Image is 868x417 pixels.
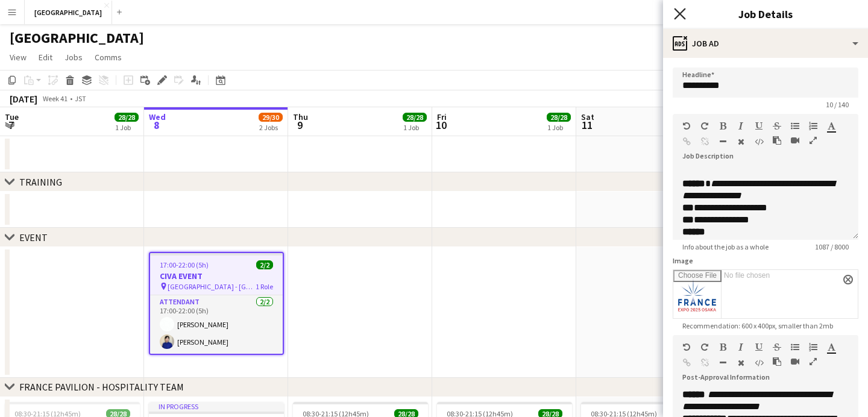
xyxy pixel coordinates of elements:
[403,113,427,122] span: 28/28
[115,113,139,122] span: 28/28
[673,321,843,330] span: Recommendation: 600 x 400px, smaller than 2mb
[673,242,778,251] span: Info about the job as a whole
[791,136,799,145] button: Insert video
[737,137,745,146] button: Clear Formatting
[755,137,763,146] button: HTML Code
[791,357,799,366] button: Insert video
[3,118,19,132] span: 7
[64,52,83,63] span: Jobs
[755,342,763,352] button: Underline
[34,49,57,65] a: Edit
[809,357,817,366] button: Fullscreen
[150,295,283,354] app-card-role: ATTENDANT2/217:00-22:00 (5h)[PERSON_NAME][PERSON_NAME]
[435,118,447,132] span: 10
[805,242,858,251] span: 1087 / 8000
[19,176,62,188] div: TRAINING
[259,123,282,132] div: 2 Jobs
[719,121,727,131] button: Bold
[719,358,727,368] button: Horizontal Line
[791,121,799,131] button: Unordered List
[40,94,70,103] span: Week 41
[547,123,570,132] div: 1 Job
[150,271,283,281] h3: CIVA EVENT
[700,342,709,352] button: Redo
[719,137,727,146] button: Horizontal Line
[5,111,19,122] span: Tue
[719,342,727,352] button: Bold
[95,52,122,63] span: Comms
[403,123,426,132] div: 1 Job
[115,123,138,132] div: 1 Job
[809,136,817,145] button: Fullscreen
[737,121,745,131] button: Italic
[10,29,144,47] h1: [GEOGRAPHIC_DATA]
[773,342,781,352] button: Strikethrough
[149,111,166,122] span: Wed
[10,52,27,63] span: View
[75,94,86,103] div: JST
[682,342,691,352] button: Undo
[581,111,594,122] span: Sat
[827,342,835,352] button: Text Color
[60,49,87,65] a: Jobs
[663,29,868,58] div: Job Ad
[827,121,835,131] button: Text Color
[791,342,799,352] button: Unordered List
[160,260,209,269] span: 17:00-22:00 (5h)
[579,118,594,132] span: 11
[773,357,781,366] button: Paste as plain text
[291,118,308,132] span: 9
[547,113,571,122] span: 28/28
[19,381,184,393] div: FRANCE PAVILION - HOSPITALITY TEAM
[147,118,166,132] span: 8
[259,113,283,122] span: 29/30
[437,111,447,122] span: Fri
[256,260,273,269] span: 2/2
[809,121,817,131] button: Ordered List
[25,1,112,24] button: [GEOGRAPHIC_DATA]
[293,111,308,122] span: Thu
[19,231,48,243] div: EVENT
[816,100,858,109] span: 10 / 140
[10,93,37,105] div: [DATE]
[5,49,31,65] a: View
[773,121,781,131] button: Strikethrough
[90,49,127,65] a: Comms
[755,358,763,368] button: HTML Code
[663,6,868,22] h3: Job Details
[39,52,52,63] span: Edit
[755,121,763,131] button: Underline
[149,252,284,355] app-job-card: 17:00-22:00 (5h)2/2CIVA EVENT [GEOGRAPHIC_DATA] - [GEOGRAPHIC_DATA] EXPO [DATE]1 RoleATTENDANT2/2...
[256,282,273,291] span: 1 Role
[682,121,691,131] button: Undo
[773,136,781,145] button: Paste as plain text
[168,282,256,291] span: [GEOGRAPHIC_DATA] - [GEOGRAPHIC_DATA] EXPO [DATE]
[700,121,709,131] button: Redo
[737,358,745,368] button: Clear Formatting
[737,342,745,352] button: Italic
[149,402,284,412] div: In progress
[809,342,817,352] button: Ordered List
